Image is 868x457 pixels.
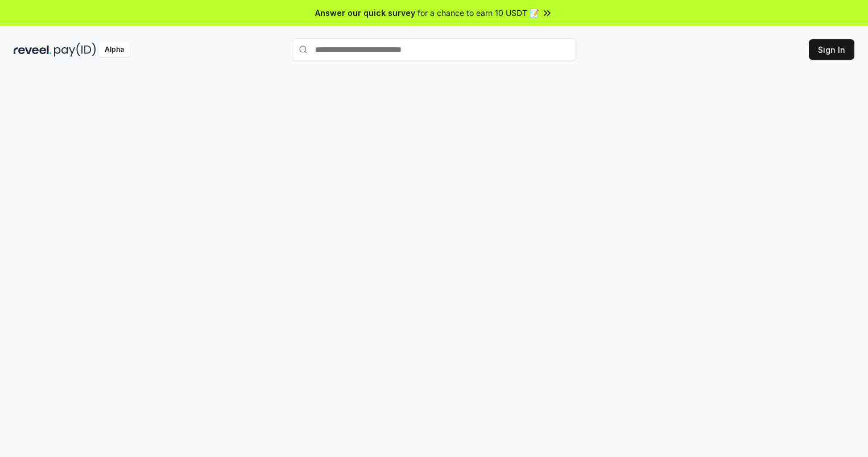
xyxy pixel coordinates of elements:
div: Alpha [98,43,130,57]
button: Sign In [809,39,854,60]
img: pay_id [54,43,96,57]
img: reveel_dark [14,43,52,57]
span: for a chance to earn 10 USDT 📝 [418,7,539,19]
span: Answer our quick survey [315,7,415,19]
